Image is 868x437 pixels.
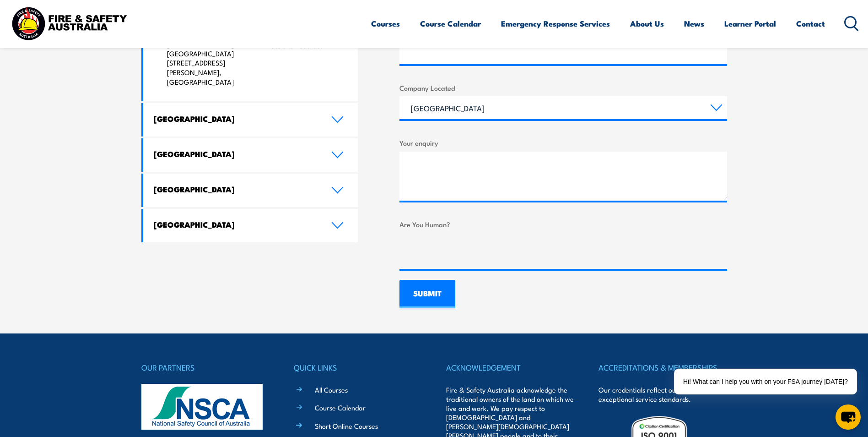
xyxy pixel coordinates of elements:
a: Contact [796,11,825,36]
a: Directions [261,15,294,87]
h4: QUICK LINKS [294,361,422,374]
button: chat-button [836,404,861,430]
h4: [GEOGRAPHIC_DATA] [154,219,318,229]
h4: ACCREDITATIONS & MEMBERSHIPS [598,361,727,374]
p: Our credentials reflect our dedication to exceptional service standards. [598,385,727,404]
p: Fire and Safety [GEOGRAPHIC_DATA] [GEOGRAPHIC_DATA] [STREET_ADDRESS][PERSON_NAME], [GEOGRAPHIC_DATA] [167,30,243,87]
iframe: reCAPTCHA [399,233,539,269]
a: [GEOGRAPHIC_DATA] [143,138,358,172]
a: Course Calendar [315,403,366,412]
a: [GEOGRAPHIC_DATA] [143,209,358,242]
h6: Directions [262,40,293,50]
h4: [GEOGRAPHIC_DATA] [154,114,318,124]
a: News [684,11,704,36]
a: [GEOGRAPHIC_DATA] [143,103,358,137]
a: Short Online Courses [315,421,378,431]
a: Emergency Response Services [501,11,610,36]
h6: Courses [298,40,323,50]
h4: [GEOGRAPHIC_DATA] [154,149,318,159]
label: Company Located [399,82,727,93]
a: Courses [371,11,400,36]
a: Learner Portal [724,11,776,36]
a: All Courses [315,385,348,394]
h4: ACKNOWLEDGEMENT [446,361,574,374]
input: SUBMIT [399,280,455,308]
h4: OUR PARTNERS [141,361,270,374]
a: Course Calendar [420,11,481,36]
div: Hi! What can I help you with on your FSA journey [DATE]? [674,369,857,394]
label: Are You Human? [399,219,727,229]
h4: [GEOGRAPHIC_DATA] [154,184,318,194]
a: Courses [295,15,328,87]
img: nsca-logo-footer [141,384,263,430]
label: Your enquiry [399,137,727,148]
a: [GEOGRAPHIC_DATA] [143,174,358,207]
a: About Us [630,11,664,36]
